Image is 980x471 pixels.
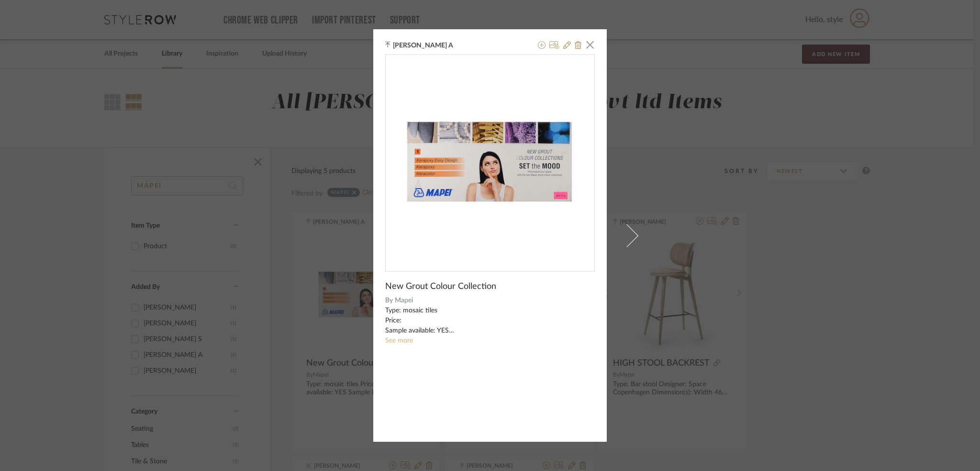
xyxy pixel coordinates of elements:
span: Mapei [395,296,595,306]
span: New Grout Colour Collection [385,281,496,292]
div: 0 [386,55,594,264]
a: See more [385,337,413,344]
span: [PERSON_NAME] A [393,41,462,50]
button: Close [580,35,600,54]
span: By [385,296,393,306]
img: 64082a56-cae0-4048-b16a-0a8a662aee5e_436x436.jpg [386,55,594,264]
div: Type: mosaic tiles Price: Sample available: YES Sample Internal reference number: TS-GT-CT-01 Sto... [385,306,595,336]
